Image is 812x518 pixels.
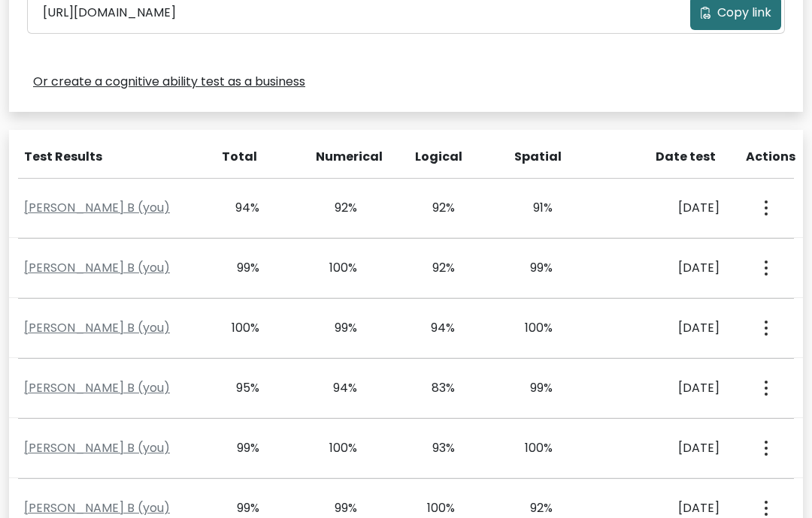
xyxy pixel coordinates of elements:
div: 95% [220,380,259,398]
div: Test Results [24,149,198,167]
a: [PERSON_NAME] B (you) [24,200,170,217]
div: [DATE] [611,200,720,218]
div: 99% [220,500,259,518]
div: Actions [746,149,794,167]
div: 92% [317,200,357,218]
div: [DATE] [611,320,720,338]
span: Copy link [717,5,771,23]
a: [PERSON_NAME] B (you) [24,320,170,337]
a: [PERSON_NAME] B (you) [24,440,170,457]
div: [DATE] [611,440,720,458]
div: 99% [513,380,553,398]
a: [PERSON_NAME] B (you) [24,260,170,277]
div: Numerical [316,149,356,167]
div: [DATE] [611,260,720,278]
div: [DATE] [611,380,720,398]
div: 92% [415,260,455,278]
div: 99% [220,440,259,458]
div: 100% [317,260,357,278]
div: 99% [220,260,259,278]
div: 94% [317,380,357,398]
div: 92% [415,200,455,218]
a: [PERSON_NAME] B (you) [24,380,170,397]
div: 100% [513,320,553,338]
div: Date test [614,149,728,167]
div: 83% [415,380,455,398]
div: 99% [317,320,357,338]
a: [PERSON_NAME] B (you) [24,500,170,517]
div: 92% [513,500,553,518]
div: 91% [513,200,553,218]
div: 94% [415,320,455,338]
div: 99% [513,260,553,278]
div: 93% [415,440,455,458]
div: Spatial [514,149,555,167]
div: [DATE] [611,500,720,518]
div: 100% [415,500,455,518]
div: Total [217,149,257,167]
div: 100% [513,440,553,458]
div: 100% [317,440,357,458]
div: 100% [220,320,259,338]
a: Or create a cognitive ability test as a business [33,74,305,92]
div: 99% [317,500,357,518]
div: 94% [220,200,259,218]
div: Logical [415,149,456,167]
